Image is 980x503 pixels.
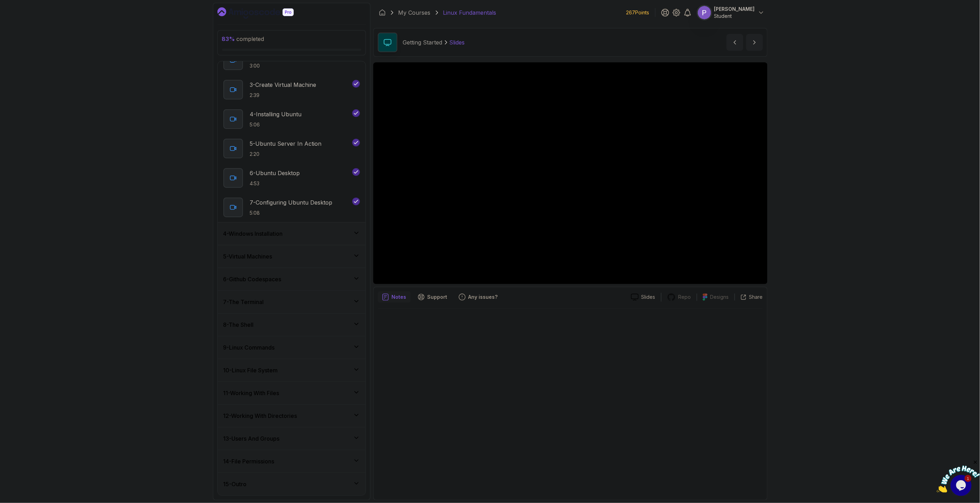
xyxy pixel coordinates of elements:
button: 3-Create Virtual Machine2:39 [223,80,360,99]
p: [PERSON_NAME] [714,6,755,13]
button: 6-Ubuntu Desktop4:53 [223,168,360,188]
button: Share [735,294,763,301]
button: 8-The Shell [218,313,366,336]
p: 4 - Installing Ubuntu [250,110,302,118]
p: 3 - Create Virtual Machine [250,81,317,89]
p: 6 - Ubuntu Desktop [250,169,300,177]
button: 4-Installing Ubuntu5:06 [223,109,360,129]
span: completed [222,35,264,42]
button: 13-Users And Groups [218,427,366,450]
p: 2:39 [250,92,317,99]
p: 5 - Ubuntu Server In Action [250,139,322,148]
p: 267 Points [626,9,649,16]
button: 5-Virtual Machines [218,245,366,268]
h3: 4 - Windows Installation [223,229,283,238]
button: Feedback button [454,291,502,303]
a: My Courses [398,8,431,17]
h3: 11 - Working With Files [223,389,279,397]
h3: 13 - Users And Groups [223,434,280,443]
h3: 7 - The Terminal [223,298,264,306]
button: 11-Working With Files [218,382,366,404]
button: next content [746,34,763,51]
button: 14-File Permissions [218,450,366,473]
img: user profile image [698,6,711,19]
a: Slides [625,294,661,301]
button: previous content [727,34,743,51]
p: 2:20 [250,151,322,158]
button: 7-The Terminal [218,291,366,313]
h3: 10 - Linux File System [223,366,278,374]
button: 9-Linux Commands [218,336,366,359]
p: Support [428,294,447,301]
button: 5-Ubuntu Server In Action2:20 [223,139,360,158]
h3: 5 - Virtual Machines [223,252,272,261]
p: Slides [450,38,465,47]
p: 5:06 [250,121,302,128]
button: 4-Windows Installation [218,222,366,245]
button: 6-Github Codespaces [218,268,366,290]
a: Dashboard [379,9,386,16]
button: 12-Working With Directories [218,405,366,427]
span: 83 % [222,35,235,42]
p: Getting Started [403,38,443,47]
h3: 12 - Working With Directories [223,412,297,420]
button: 10-Linux File System [218,359,366,381]
p: Share [749,294,763,301]
button: 7-Configuring Ubuntu Desktop5:08 [223,198,360,217]
iframe: chat widget [937,459,980,492]
p: 4:53 [250,180,300,187]
h3: 15 - Outro [223,480,247,488]
p: Linux Fundamentals [443,8,496,17]
button: 15-Outro [218,473,366,495]
p: Student [714,13,755,20]
h3: 8 - The Shell [223,321,254,329]
button: user profile image[PERSON_NAME]Student [697,6,765,20]
p: Any issues? [468,294,498,301]
p: 5:08 [250,209,333,216]
a: Dashboard [217,7,310,19]
p: Notes [392,294,406,301]
p: 3:00 [250,62,305,69]
h3: 6 - Github Codespaces [223,275,282,283]
button: notes button [378,291,411,303]
h3: 14 - File Permissions [223,457,274,466]
h3: 9 - Linux Commands [223,343,275,352]
button: Support button [413,291,452,303]
p: Repo [679,294,691,301]
p: Designs [710,294,729,301]
p: Slides [641,294,655,301]
p: 7 - Configuring Ubuntu Desktop [250,198,333,207]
